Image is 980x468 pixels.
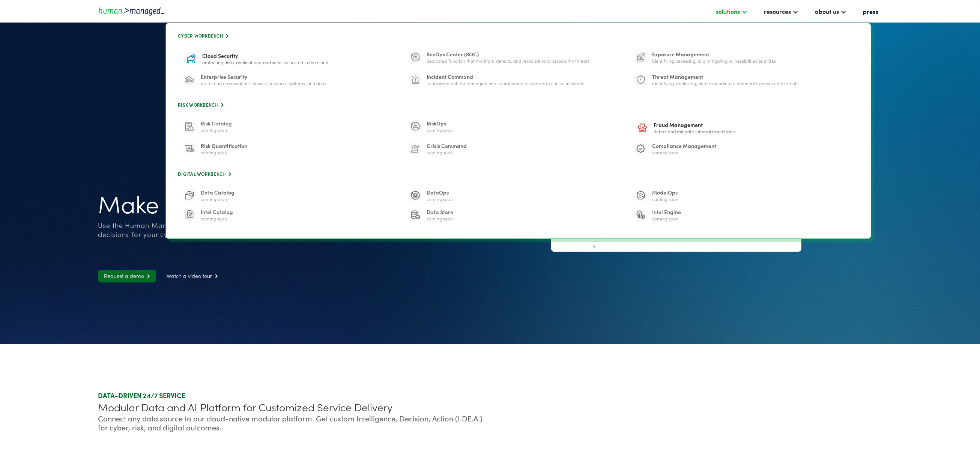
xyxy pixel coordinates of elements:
[654,128,736,134] div: detect and Mitigate Internal Fraud Faster
[201,208,233,216] div: Intel Catalog
[201,149,247,155] div: Coming soon
[654,121,736,128] div: Fraud Management
[427,58,589,64] div: Dedicated function that monitors, detects, and responds to cybersecurity threats
[634,208,854,222] a: Intel EngineComing soon
[427,189,453,196] div: DataOps
[409,142,628,155] a: Crisis CommandComing soon
[427,73,584,80] div: Incident Command
[427,149,467,155] div: Coming soon
[183,189,403,202] a: Data CatalogComing soon
[201,142,247,149] div: Risk Quantification
[202,52,328,59] div: Cloud Security
[409,189,628,202] a: DataOpsComing soon
[815,7,839,16] div: about us
[427,196,453,202] div: Coming soon
[427,127,453,133] div: Coming soon
[652,58,776,64] div: Identifying, assessing, and mitigating vulnerabilities and risks
[764,7,791,16] div: resources
[98,6,165,16] a: home
[183,208,403,222] a: Intel CatalogComing soon
[201,119,232,127] div: Risk Catalog
[427,80,584,86] div: Centralized hub for managing and coordinating responses to critical incidents
[201,189,234,196] div: Data Catalog
[760,5,802,18] div: resources
[409,119,628,136] a: RiskOpsComing soon
[427,216,453,222] div: Coming soon
[218,103,224,107] span: 
[183,142,403,155] a: Risk QuantificationComing soon
[427,208,453,216] div: Data Store
[634,119,854,136] a: Fraud Managementdetect and Mitigate Internal Fraud Faster
[173,31,863,41] a: Cyber Workbench
[201,216,233,222] div: Coming soon
[427,142,467,149] div: Crisis Command
[161,270,224,282] a: Watch a video tour
[712,5,751,18] div: solutions
[223,33,229,38] span: 
[634,50,854,67] a: Exposure ManagementIdentifying, assessing, and mitigating vulnerabilities and risks
[201,196,234,202] div: Coming soon
[634,142,854,155] a: Compliance ManagementComing soon
[98,414,487,432] div: Connect any data source to our cloud-native modular platform. Get custom Intelligence, Decision, ...
[409,50,628,67] a: SecOps Center (SOC)Dedicated function that monitors, detects, and responds to cybersecurity threats
[201,127,232,133] div: Coming soon
[652,149,716,155] div: Coming soon
[652,208,681,216] div: Intel Engine
[98,189,389,217] h1: Make your data work.
[202,59,328,65] div: Protecting data, applications, and services hosted in the cloud
[183,50,403,67] a: Cloud SecurityProtecting data, applications, and services hosted in the cloud
[183,119,403,136] a: Risk CatalogComing soon
[173,169,863,179] a: Digital Workbench
[652,196,678,202] div: Coming soon
[427,119,453,127] div: RiskOps
[652,80,798,86] div: Identifying, analyzing, and responding to potential cybersecurity threats
[201,73,326,80] div: Enterprise Security
[652,216,681,222] div: Coming soon
[173,100,863,110] a: Risk Workbench
[98,391,487,400] div: DATA-DRIVEN 24/7 SERVICE
[427,50,589,58] div: SecOps Center (SOC)
[409,208,628,222] a: Data StoreComing soon
[716,7,740,16] div: solutions
[859,5,882,18] a: press
[652,189,678,196] div: ModelOps
[634,73,854,86] a: Threat ManagementIdentifying, analyzing, and responding to potential cybersecurity threats
[98,221,389,239] div: Use the Human Managed decision intelligence platform to make faster and smarter decisions for you...
[652,73,798,80] div: Threat Management
[183,73,403,86] a: Enterprise SecurityProtecting organization's device, networks, systems, and data
[144,274,150,279] span: 
[652,142,716,149] div: Compliance Management
[165,23,882,239] nav: solutions
[201,80,326,86] div: Protecting organization's device, networks, systems, and data
[98,270,156,282] a: Request a demo
[652,50,776,58] div: Exposure Management
[212,274,218,279] span: 
[225,172,231,177] span: 
[409,73,628,86] a: Incident CommandCentralized hub for managing and coordinating responses to critical incidents
[98,400,487,414] div: Modular Data and AI Platform for Customized Service Delivery
[811,5,850,18] div: about us
[634,189,854,202] a: ModelOpsComing soon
